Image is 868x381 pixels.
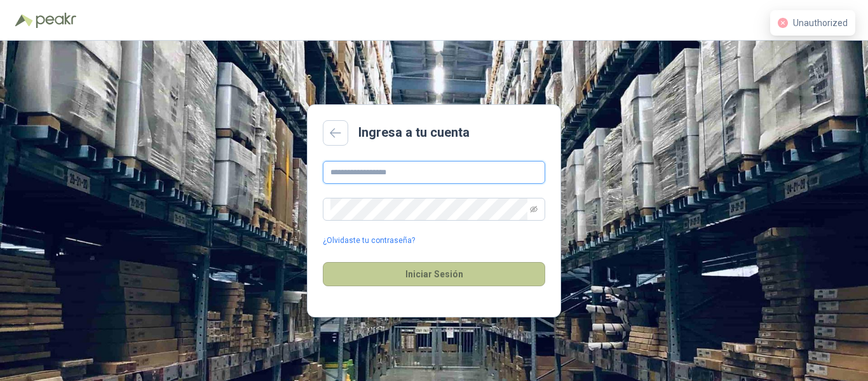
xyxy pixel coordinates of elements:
button: Iniciar Sesión [323,262,545,286]
a: ¿Olvidaste tu contraseña? [323,235,415,247]
h2: Ingresa a tu cuenta [358,123,470,142]
span: Unauthorized [793,18,848,28]
img: Peakr [36,13,76,28]
span: close-circle [778,18,788,28]
img: Logo [15,14,33,27]
span: eye-invisible [530,205,538,213]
